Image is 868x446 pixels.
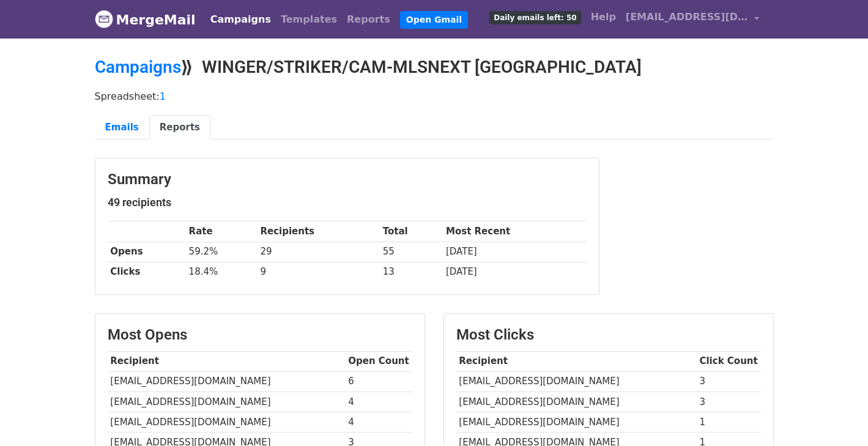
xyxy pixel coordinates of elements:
[95,57,774,78] h2: ⟫ WINGER/STRIKER/CAM-MLSNEXT [GEOGRAPHIC_DATA]
[380,221,443,242] th: Total
[108,326,412,344] h3: Most Opens
[586,5,621,29] a: Help
[380,262,443,282] td: 13
[206,7,276,32] a: Campaigns
[108,196,587,209] h5: 49 recipients
[258,221,380,242] th: Recipients
[258,262,380,282] td: 9
[400,11,468,29] a: Open Gmail
[443,242,586,262] td: [DATE]
[456,326,761,344] h3: Most Clicks
[456,412,697,432] td: [EMAIL_ADDRESS][DOMAIN_NAME]
[346,371,412,392] td: 6
[95,57,181,77] a: Campaigns
[95,7,196,32] a: MergeMail
[108,351,346,371] th: Recipient
[697,392,761,412] td: 3
[484,5,585,29] a: Daily emails left: 50
[108,171,587,188] h3: Summary
[108,262,186,282] th: Clicks
[342,7,395,32] a: Reports
[108,371,346,392] td: [EMAIL_ADDRESS][DOMAIN_NAME]
[697,371,761,392] td: 3
[456,371,697,392] td: [EMAIL_ADDRESS][DOMAIN_NAME]
[108,392,346,412] td: [EMAIL_ADDRESS][DOMAIN_NAME]
[443,221,586,242] th: Most Recent
[621,5,764,34] a: [EMAIL_ADDRESS][DOMAIN_NAME]
[160,91,166,102] a: 1
[149,115,210,140] a: Reports
[108,412,346,432] td: [EMAIL_ADDRESS][DOMAIN_NAME]
[443,262,586,282] td: [DATE]
[186,221,258,242] th: Rate
[258,242,380,262] td: 29
[346,392,412,412] td: 4
[626,10,748,24] span: [EMAIL_ADDRESS][DOMAIN_NAME]
[95,10,113,28] img: MergeMail logo
[95,90,774,103] p: Spreadsheet:
[186,262,258,282] td: 18.4%
[697,412,761,432] td: 1
[108,242,186,262] th: Opens
[456,351,697,371] th: Recipient
[456,392,697,412] td: [EMAIL_ADDRESS][DOMAIN_NAME]
[346,412,412,432] td: 4
[186,242,258,262] td: 59.2%
[346,351,412,371] th: Open Count
[697,351,761,371] th: Click Count
[380,242,443,262] td: 55
[489,11,581,24] span: Daily emails left: 50
[95,115,149,140] a: Emails
[276,7,342,32] a: Templates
